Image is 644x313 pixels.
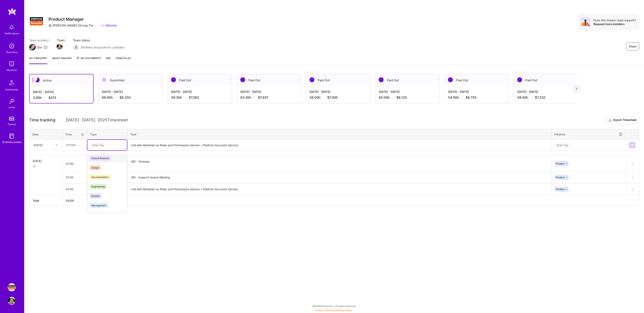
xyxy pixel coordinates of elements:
span: $7,937 [258,95,268,100]
span: | [316,309,352,312]
textarea: Call with Abhishek on Roles and Permissions Service + Platform Accounts Service [128,184,551,195]
span: My Documents [76,56,101,60]
div: [DATE] - [DATE] [33,90,90,94]
a: Team Pulse [115,56,131,64]
div: 54:00 h [448,95,506,100]
img: Invite [8,97,16,105]
div: Paid Out [168,74,232,86]
img: discovery [8,42,16,50]
img: Team Architect [29,44,36,50]
span: $375 [49,96,56,100]
div: [DATE] [33,159,59,163]
img: Paid Out [448,77,453,82]
img: Team Member Avatar [57,44,63,50]
div: [DATE] - [DATE] [448,90,506,94]
button: Share [626,42,639,50]
img: Paid Out [310,77,314,82]
div: Missions [7,68,17,72]
div: Community [5,87,18,92]
div: Dor [37,45,42,49]
div: Initiative [554,132,623,137]
h3: Product Manager [49,17,117,22]
button: Export Timesheet [606,116,639,124]
input: HH:MM [63,140,87,150]
span: $8,250 [120,95,131,100]
div: [DATE] - [DATE] [102,90,159,94]
a: User Avatar [7,297,17,305]
div: Paid Out [445,74,509,86]
div: 3h [33,164,59,168]
div: [DATE] [34,143,43,147]
span: $7,000 [327,95,338,100]
div: 56:00 h [310,95,367,100]
div: Paid Out [306,74,370,86]
div: Paid Out [514,74,578,86]
i: icon Mail [44,46,47,49]
span: $7,062 [189,95,199,100]
th: Total [29,195,63,206]
span: Design [89,165,101,170]
span: Product [556,188,565,191]
span: Time tracking [29,118,55,123]
i: icon Download [608,118,612,122]
div: [PERSON_NAME] Strong-Tie [49,23,93,28]
img: guide book [8,132,16,140]
span: Engineering [89,184,107,189]
div: Active [30,74,93,87]
img: teamwork [8,60,16,68]
span: Team Pulse [115,57,131,60]
img: Submitted [102,77,107,82]
th: Type [87,129,127,139]
span: [DATE] - [DATE] , 2025 Timesheet [66,118,128,123]
div: Paid Out [237,74,301,86]
img: Active [35,78,40,82]
img: Paid Out [240,77,245,82]
a: My timesheet [29,56,47,64]
a: About Mission [52,56,71,64]
a: Terms of Service [316,309,335,312]
div: 66:00 h [102,95,159,100]
div: 3:00 h [33,96,90,100]
th: Task [127,129,551,139]
div: [DATE] - [DATE] [517,90,575,94]
span: Team [57,38,65,42]
div: © 2025 ATeams Inc., All rights reserved. [24,301,644,311]
div: Tokens [8,122,16,126]
div: [DATE] - [DATE] [310,90,367,94]
div: 56:30 h [171,95,229,100]
div: Notifications [5,31,19,36]
textarea: IAD - Standup [128,156,551,171]
div: Enter Tag [555,142,570,148]
div: [DATE] - [DATE] [379,90,436,94]
img: Builders proposed to company [73,44,79,50]
a: Privacy Policy [336,309,352,312]
div: Paid Out [376,74,440,86]
div: [DATE] - [DATE] [240,90,298,94]
span: Documentation [89,174,111,180]
img: right [576,87,577,90]
img: Community [7,78,17,87]
div: 65:00 h [379,95,436,100]
div: Enter Tag [91,142,105,148]
img: Company Logo [29,14,44,29]
span: Share [629,44,637,48]
div: Invite [9,105,15,109]
span: Product [556,162,565,165]
a: Team Member Avatar [57,43,62,50]
span: $7,250 [535,95,545,100]
span: Growth [89,193,102,199]
input: HH:MM [63,158,87,169]
div: 58:00 h [517,95,575,100]
textarea: IAD - Support Queue Meeting [128,172,551,183]
img: Avatar [581,17,590,27]
img: User Avatar [8,297,16,305]
div: Discovery [6,50,18,54]
a: Website [101,23,117,28]
img: logo [8,8,16,15]
span: Team status [73,38,125,42]
img: Paid Out [379,77,384,82]
span: Product [556,176,565,179]
span: $6,750 [466,95,476,100]
div: 63:30 h [240,95,298,100]
div: [DATE] - [DATE] [171,90,229,94]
